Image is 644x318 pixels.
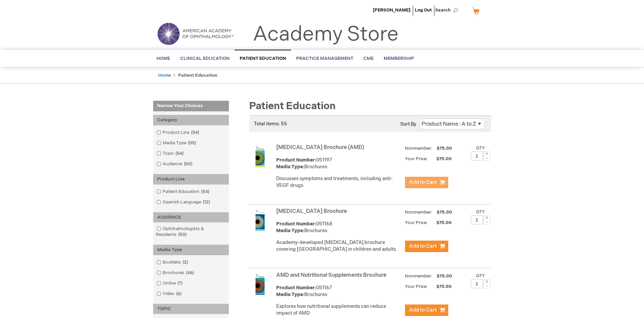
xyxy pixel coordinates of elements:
input: Qty [471,215,483,224]
img: Amblyopia Brochure [249,210,271,231]
a: Topic54 [155,150,186,157]
a: Media Type55 [155,140,199,146]
button: Add to Cart [405,241,448,252]
span: 50 [176,232,188,237]
div: 051168 Brochures [276,221,402,234]
strong: Patient Education [178,73,217,78]
span: Clinical Education [180,56,230,61]
strong: Product Number: [276,285,316,291]
a: Spanish Language12 [155,199,213,205]
strong: Media Type: [276,164,304,170]
span: Membership [384,56,414,61]
span: Add to Cart [409,307,437,313]
span: $75.00 [429,220,453,225]
strong: Your Price: [405,156,428,162]
button: Add to Cart [405,304,448,316]
strong: Product Number: [276,221,316,227]
strong: Your Price: [405,284,428,289]
span: 46 [184,270,196,275]
span: 55 [186,140,198,146]
a: Patient Education54 [155,189,212,195]
a: [PERSON_NAME] [373,7,410,13]
a: [MEDICAL_DATA] Brochure (AMD) [276,144,364,151]
a: Home [158,73,171,78]
a: Audience50 [155,161,195,167]
div: AUDIENCE [153,212,229,223]
div: TOPIC [153,304,229,314]
a: Online7 [155,280,185,287]
span: Practice Management [296,56,353,61]
p: Discusses symptoms and treatments, including anti-VEGF drugs [276,175,402,189]
span: Patient Education [240,56,286,61]
div: Product Line [153,174,229,185]
a: [MEDICAL_DATA] Brochure [276,208,347,215]
strong: Nonmember: [405,208,432,217]
span: 54 [199,189,211,194]
span: $75.00 [429,284,453,289]
span: Total items: 55 [254,121,287,127]
img: Age-Related Macular Degeneration Brochure (AMD) [249,146,271,167]
strong: Media Type: [276,228,304,234]
input: Qty [471,151,483,161]
p: Academy-developed [MEDICAL_DATA] brochure covering [GEOGRAPHIC_DATA] in children and adults. [276,239,402,253]
input: Qty [471,279,483,288]
a: Video6 [155,291,184,297]
span: Add to Cart [409,179,437,186]
a: Academy Store [253,22,399,47]
span: Patient Education [249,100,336,112]
a: Brochures46 [155,270,197,276]
p: Explores how nutritional supplements can reduce impact of AMD [276,303,402,317]
a: Ophthalmologists & Residents50 [155,226,227,238]
span: Add to Cart [409,243,437,249]
a: Booklets2 [155,259,191,266]
a: Log Out [415,7,432,13]
label: Sort By [400,121,416,127]
span: 50 [182,161,194,167]
div: 051197 Brochures [276,157,402,170]
strong: Media Type: [276,292,304,297]
span: 6 [174,291,183,296]
span: 54 [189,130,201,135]
span: 2 [181,260,190,265]
label: Qty [476,209,485,215]
span: 12 [201,199,212,205]
strong: Nonmember: [405,144,432,153]
a: Product Line54 [155,129,202,136]
span: $75.00 [436,273,453,279]
span: Home [157,56,170,61]
span: CME [363,56,374,61]
strong: Narrow Your Choices [153,101,229,112]
strong: Product Number: [276,157,316,163]
div: 051167 Brochures [276,285,402,298]
span: $75.00 [436,146,453,151]
label: Qty [476,145,485,151]
img: AMD and Nutritional Supplements Brochure [249,273,271,295]
span: Search [435,3,461,17]
span: $75.00 [429,156,453,162]
a: AMD and Nutritional Supplements Brochure [276,272,386,278]
button: Add to Cart [405,177,448,188]
label: Qty [476,273,485,278]
span: 7 [176,280,184,286]
strong: Your Price: [405,220,428,225]
div: Media Type [153,245,229,255]
strong: Nonmember: [405,272,432,280]
span: $75.00 [436,210,453,215]
div: Category [153,115,229,125]
span: 54 [174,151,185,156]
